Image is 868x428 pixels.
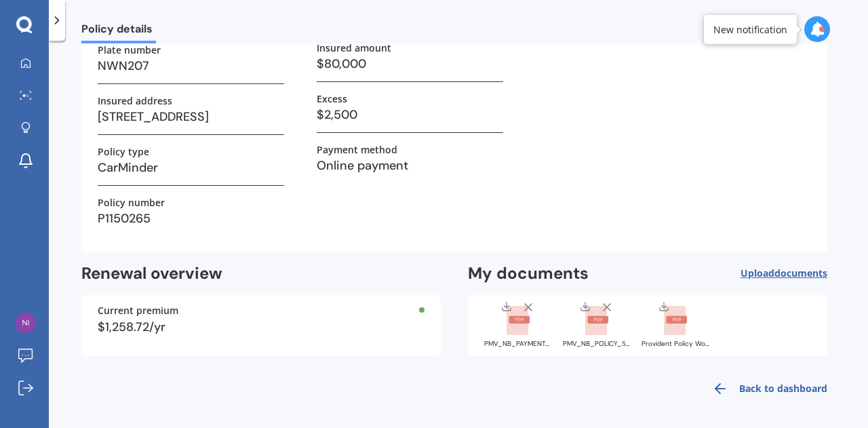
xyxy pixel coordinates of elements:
label: Excess [317,93,347,104]
label: Plate number [98,44,161,56]
label: Payment method [317,144,397,155]
span: documents [774,267,827,279]
div: PMV_NB_PAYMENT_ADVICE_1377729.pdf [484,341,552,347]
h2: Renewal overview [81,263,441,284]
div: Current premium [98,306,425,315]
div: $1,258.72/yr [98,321,425,333]
div: Provident Policy Wording.pdf [642,341,709,347]
label: Insured amount [317,42,391,54]
span: Policy details [81,22,156,41]
h3: P1150265 [98,208,284,229]
h3: $80,000 [317,54,503,74]
h3: $2,500 [317,104,503,125]
button: Uploaddocuments [741,263,827,284]
h3: NWN207 [98,56,284,76]
a: Back to dashboard [704,372,827,405]
label: Insured address [98,95,172,106]
img: b747769094c48d7dc2928683b02c895c [16,313,36,333]
h3: CarMinder [98,157,284,178]
div: New notification [713,22,787,36]
label: Policy type [98,146,149,157]
h2: My documents [468,263,589,284]
span: Upload [741,268,827,279]
div: PMV_NB_POLICY_SCHEDULE_1377728.pdf [563,341,631,347]
h3: [STREET_ADDRESS] [98,106,284,127]
h3: Online payment [317,155,503,176]
label: Policy number [98,197,165,208]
